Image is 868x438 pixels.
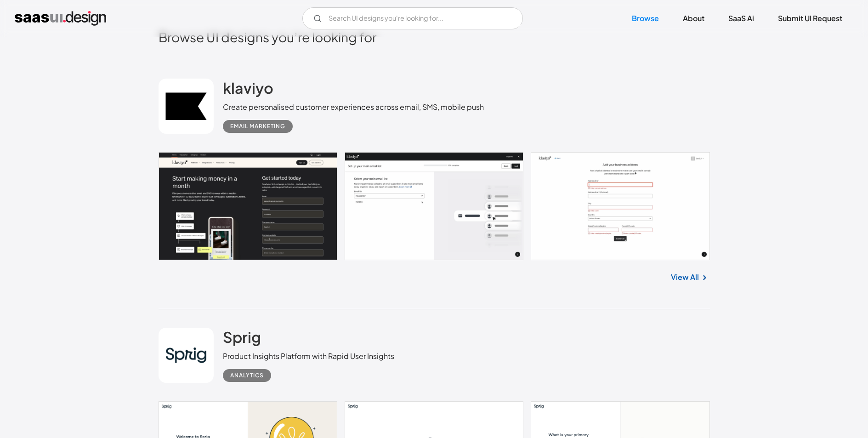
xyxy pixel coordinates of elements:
a: klaviyo [223,79,273,102]
a: Browse [621,8,670,28]
h2: Sprig [223,328,261,346]
div: Product Insights Platform with Rapid User Insights [223,351,394,362]
a: SaaS Ai [717,8,765,28]
h2: klaviyo [223,79,273,97]
input: Search UI designs you're looking for... [302,7,523,29]
a: View All [671,272,699,283]
a: Sprig [223,328,261,351]
a: home [15,11,106,26]
form: Email Form [302,7,523,29]
a: Submit UI Request [767,8,853,28]
div: Email Marketing [230,121,285,132]
div: Create personalised customer experiences across email, SMS, mobile push [223,102,484,113]
a: About [672,8,715,28]
h2: Browse UI designs you’re looking for [159,29,710,45]
div: Analytics [230,370,264,381]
